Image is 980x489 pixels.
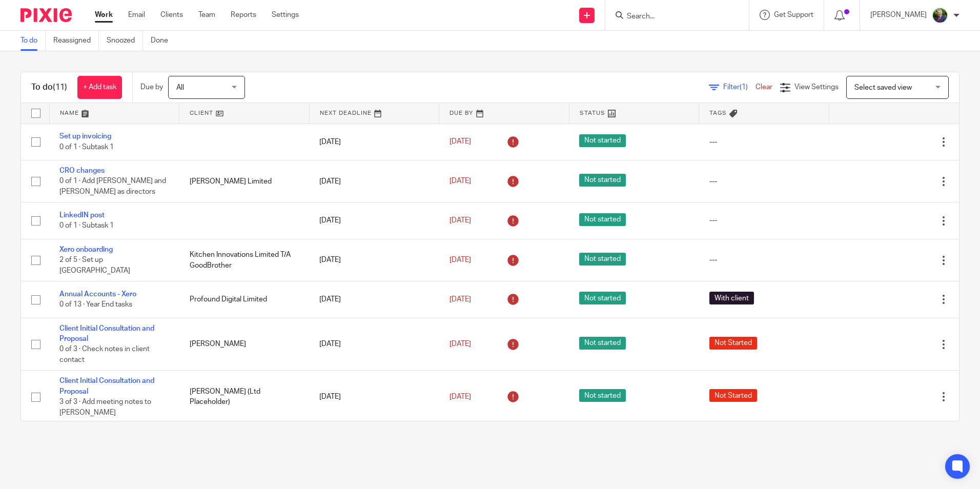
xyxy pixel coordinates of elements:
span: With client [709,292,754,304]
td: [DATE] [309,371,439,423]
td: Kitchen Innovations Limited T/A GoodBrother [179,239,310,281]
span: (11) [53,83,67,91]
span: 2 of 5 · Set up [GEOGRAPHIC_DATA] [59,256,130,274]
a: Reassigned [53,31,99,51]
span: 0 of 1 · Subtask 1 [59,144,114,151]
div: --- [709,215,819,226]
span: Not started [579,174,626,187]
a: Work [95,10,113,20]
span: Not started [579,389,626,402]
a: Snoozed [107,31,143,51]
span: Not started [579,253,626,266]
span: View Settings [794,84,839,91]
input: Search [626,12,718,22]
a: Client Initial Consultation and Proposal [59,325,154,342]
span: Not started [579,337,626,350]
span: [DATE] [450,177,471,185]
span: 0 of 13 · Year End tasks [59,301,132,309]
span: All [176,84,184,91]
span: [DATE] [450,393,471,400]
td: [DATE] [309,239,439,281]
span: 3 of 3 · Add meeting notes to [PERSON_NAME] [59,398,151,416]
a: Team [198,10,215,20]
a: Email [128,10,145,20]
a: Clear [756,84,772,91]
span: Not started [579,213,626,226]
a: + Add task [77,76,122,99]
td: Profound Digital Limited [179,281,310,318]
a: Reports [231,10,256,20]
span: [DATE] [450,296,471,303]
div: --- [709,176,819,187]
span: Filter [723,84,756,91]
div: --- [709,137,819,147]
div: --- [709,255,819,265]
td: [DATE] [309,160,439,202]
td: [DATE] [309,281,439,318]
span: 0 of 1 · Add [PERSON_NAME] and [PERSON_NAME] as directors [59,178,166,196]
a: Xero onboarding [59,246,113,253]
a: To do [21,31,46,51]
p: [PERSON_NAME] [870,10,927,20]
a: Settings [272,10,299,20]
a: Done [151,31,176,51]
img: download.png [932,7,948,24]
img: Pixie [21,8,72,22]
a: LinkedIN post [59,212,105,219]
span: [DATE] [450,256,471,263]
span: Not started [579,134,626,147]
p: Due by [140,82,163,92]
span: [DATE] [450,340,471,348]
a: Clients [160,10,183,20]
span: Tags [709,110,727,116]
td: [DATE] [309,318,439,371]
td: [PERSON_NAME] (Ltd Placeholder) [179,371,310,423]
td: [PERSON_NAME] [179,318,310,371]
td: [DATE] [309,124,439,160]
td: [DATE] [309,202,439,239]
span: 0 of 1 · Subtask 1 [59,222,114,230]
span: 0 of 3 · Check notes in client contact [59,346,150,364]
span: Not Started [709,337,757,350]
td: [PERSON_NAME] Limited [179,160,310,202]
span: [DATE] [450,217,471,224]
span: Not Started [709,389,757,402]
span: (1) [740,84,748,91]
a: Client Initial Consultation and Proposal [59,377,154,395]
span: [DATE] [450,138,471,146]
a: CRO changes [59,167,105,174]
h1: To do [31,82,67,93]
span: Select saved view [854,84,912,91]
span: Get Support [774,11,813,18]
span: Not started [579,292,626,304]
a: Set up invoicing [59,133,111,140]
a: Annual Accounts - Xero [59,291,136,298]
